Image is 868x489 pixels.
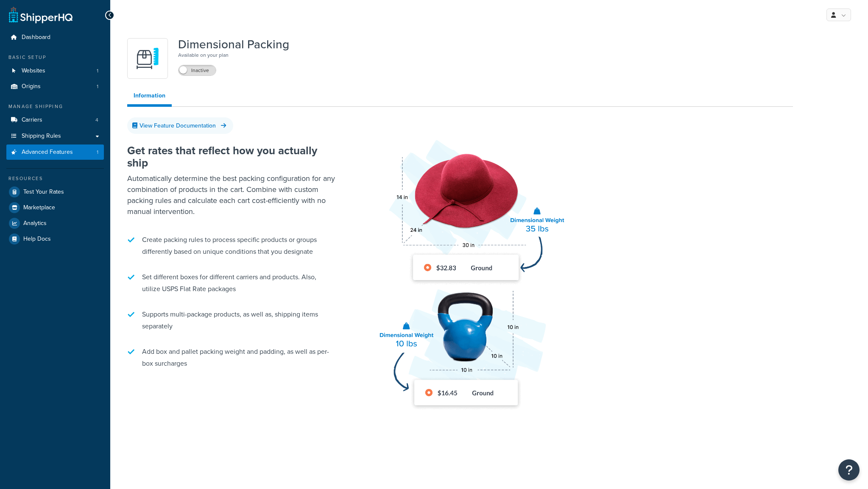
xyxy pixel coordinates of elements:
[6,184,104,200] a: Test Your Rates
[6,144,104,160] a: Advanced Features1
[6,216,104,231] a: Analytics
[6,79,104,94] a: Origins1
[127,267,339,299] li: Set different boxes for different carriers and products. Also, utilize USPS Flat Rate packages
[178,51,289,59] p: Available on your plan
[6,128,104,144] a: Shipping Rules
[6,175,104,182] div: Resources
[127,117,233,134] a: View Feature Documentation
[838,459,860,481] button: Open Resource Center
[178,38,289,51] h1: Dimensional Packing
[6,79,104,94] li: Origins
[127,230,339,262] li: Create packing rules to process specific products or groups differently based on unique condition...
[6,200,104,215] a: Marketplace
[22,117,42,124] span: Carriers
[6,63,104,79] li: Websites
[6,30,104,45] a: Dashboard
[97,149,98,156] span: 1
[127,87,172,107] a: Information
[127,342,339,374] li: Add box and pallet packing weight and padding, as well as per-box surcharges
[97,83,98,90] span: 1
[365,119,568,424] img: Dimensional Shipping
[6,103,104,110] div: Manage Shipping
[23,220,47,227] span: Analytics
[6,112,104,128] a: Carriers4
[22,133,61,140] span: Shipping Rules
[6,231,104,247] a: Help Docs
[6,144,104,160] li: Advanced Features
[127,304,339,336] li: Supports multi-package products, as well as, shipping items separately
[133,44,162,73] img: DTVBYsAAAAAASUVORK5CYII=
[23,204,55,211] span: Marketplace
[179,65,216,75] label: Inactive
[127,144,339,169] h2: Get rates that reflect how you actually ship
[97,67,98,75] span: 1
[6,54,104,61] div: Basic Setup
[127,173,339,217] p: Automatically determine the best packing configuration for any combination of products in the car...
[6,63,104,79] a: Websites1
[22,34,50,41] span: Dashboard
[22,67,45,75] span: Websites
[23,189,64,196] span: Test Your Rates
[95,117,98,124] span: 4
[23,236,51,243] span: Help Docs
[22,83,41,90] span: Origins
[22,149,73,156] span: Advanced Features
[6,112,104,128] li: Carriers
